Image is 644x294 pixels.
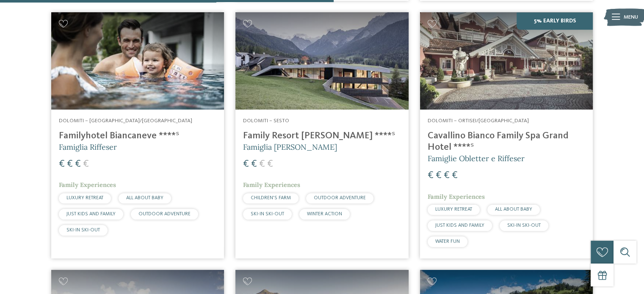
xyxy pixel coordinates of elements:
span: Famiglie Obletter e Riffeser [428,154,525,163]
span: € [436,170,442,181]
a: Cercate un hotel per famiglie? Qui troverete solo i migliori! Dolomiti – [GEOGRAPHIC_DATA]/[GEOGR... [51,12,224,258]
span: CHILDREN’S FARM [251,195,291,201]
span: € [251,159,257,169]
span: WATER FUN [435,239,460,244]
img: Family Resort Rainer ****ˢ [235,12,408,110]
span: Dolomiti – Ortisei/[GEOGRAPHIC_DATA] [428,118,529,124]
span: JUST KIDS AND FAMILY [435,223,484,228]
span: OUTDOOR ADVENTURE [138,212,191,217]
span: € [67,159,73,169]
span: € [444,170,450,181]
span: ALL ABOUT BABY [495,207,532,212]
span: LUXURY RETREAT [435,207,472,212]
h4: Cavallino Bianco Family Spa Grand Hotel ****ˢ [428,130,585,153]
span: SKI-IN SKI-OUT [507,223,541,228]
span: € [452,170,458,181]
h4: Familyhotel Biancaneve ****ˢ [59,130,216,142]
img: Family Spa Grand Hotel Cavallino Bianco ****ˢ [420,12,593,110]
span: LUXURY RETREAT [66,195,103,201]
img: Cercate un hotel per famiglie? Qui troverete solo i migliori! [51,12,224,110]
span: Family Experiences [59,181,116,189]
span: € [428,170,434,181]
a: Cercate un hotel per famiglie? Qui troverete solo i migliori! 5% Early Birds Dolomiti – Ortisei/[... [420,12,593,258]
span: € [83,159,89,169]
span: € [75,159,81,169]
a: Cercate un hotel per famiglie? Qui troverete solo i migliori! Dolomiti – Sesto Family Resort [PER... [235,12,408,258]
span: Famiglia [PERSON_NAME] [243,142,337,152]
span: Family Experiences [428,193,485,201]
h4: Family Resort [PERSON_NAME] ****ˢ [243,130,401,142]
span: € [243,159,249,169]
span: Famiglia Riffeser [59,142,117,152]
span: OUTDOOR ADVENTURE [314,195,366,201]
span: SKI-IN SKI-OUT [251,212,284,217]
span: Dolomiti – [GEOGRAPHIC_DATA]/[GEOGRAPHIC_DATA] [59,118,192,124]
span: JUST KIDS AND FAMILY [66,212,116,217]
span: ALL ABOUT BABY [126,195,163,201]
span: Family Experiences [243,181,300,189]
span: € [59,159,65,169]
span: SKI-IN SKI-OUT [66,228,100,233]
span: WINTER ACTION [307,212,342,217]
span: Dolomiti – Sesto [243,118,289,124]
span: € [267,159,273,169]
span: € [259,159,265,169]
